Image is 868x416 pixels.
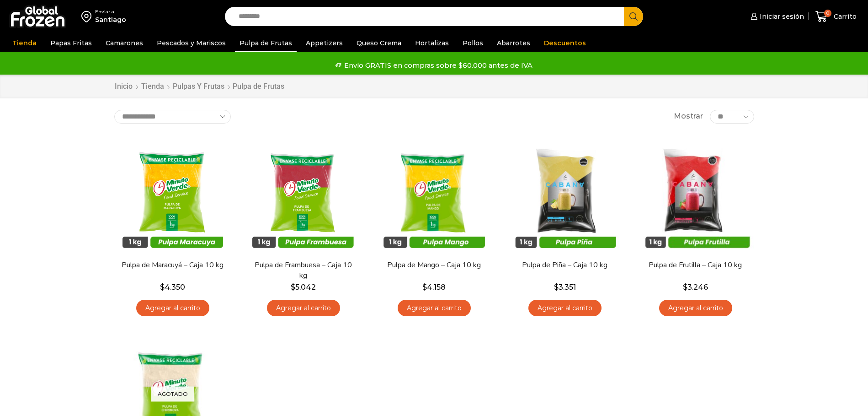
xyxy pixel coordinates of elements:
[528,300,602,317] a: Agregar al carrito: “Pulpa de Piña - Caja 10 kg”
[757,12,804,21] span: Iniciar sesión
[160,283,185,292] bdi: 4.350
[683,283,687,292] span: $
[659,300,732,317] a: Agregar al carrito: “Pulpa de Frutilla - Caja 10 kg”
[674,111,703,122] span: Mostrar
[46,34,96,52] a: Papas Fritas
[643,260,748,270] a: Pulpa de Frutilla – Caja 10 kg
[410,34,453,52] a: Hortalizas
[422,283,446,292] bdi: 4.158
[172,81,225,92] a: Pulpas y Frutas
[381,260,486,270] a: Pulpa de Mango – Caja 10 kg
[250,260,356,281] a: Pulpa de Frambuesa – Caja 10 kg
[267,300,340,317] a: Agregar al carrito: “Pulpa de Frambuesa - Caja 10 kg”
[813,6,859,27] a: 0 Carrito
[422,283,427,292] span: $
[95,15,126,24] div: Santiago
[748,7,804,26] a: Iniciar sesión
[824,10,831,17] span: 0
[8,34,41,52] a: Tienda
[141,81,165,92] a: Tienda
[81,9,95,24] img: address-field-icon.svg
[512,260,617,270] a: Pulpa de Piña – Caja 10 kg
[136,300,209,317] a: Agregar al carrito: “Pulpa de Maracuyá - Caja 10 kg”
[160,283,165,292] span: $
[492,34,535,52] a: Abarrotes
[101,34,148,52] a: Camarones
[235,34,297,52] a: Pulpa de Frutas
[233,82,284,91] h1: Pulpa de Frutas
[151,387,194,402] p: Agotado
[95,9,126,15] div: Enviar a
[114,81,133,92] a: Inicio
[114,81,284,92] nav: Breadcrumb
[114,110,231,124] select: Pedido de la tienda
[624,7,643,26] button: Search button
[683,283,708,292] bdi: 3.246
[458,34,488,52] a: Pollos
[352,34,406,52] a: Queso Crema
[831,12,857,21] span: Carrito
[120,260,225,270] a: Pulpa de Maracuyá – Caja 10 kg
[554,283,576,292] bdi: 3.351
[554,283,559,292] span: $
[398,300,471,317] a: Agregar al carrito: “Pulpa de Mango - Caja 10 kg”
[539,34,591,52] a: Descuentos
[291,283,295,292] span: $
[152,34,230,52] a: Pescados y Mariscos
[301,34,347,52] a: Appetizers
[291,283,316,292] bdi: 5.042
